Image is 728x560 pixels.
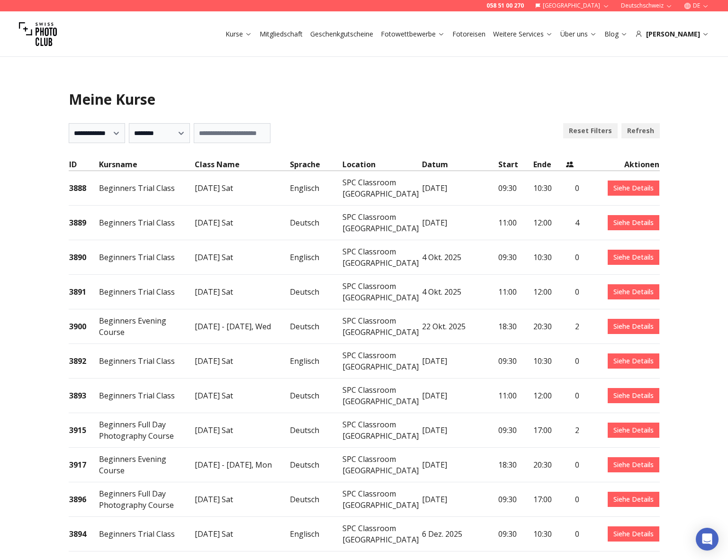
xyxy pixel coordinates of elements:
td: SPC Classroom [GEOGRAPHIC_DATA] [342,206,422,240]
td: 3896 [69,482,99,517]
td: 17:00 [533,413,566,448]
td: Englisch [289,240,342,275]
td: 10:30 [533,240,566,275]
td: 12:00 [533,206,566,240]
div: [PERSON_NAME] [635,29,709,39]
a: Siehe Details [608,250,659,265]
td: 12:00 [533,275,566,309]
td: 3894 [69,517,99,551]
th: Location [342,158,422,171]
td: 09:30 [498,344,533,379]
td: [DATE] Sat [194,517,290,551]
a: Siehe Details [608,526,659,542]
td: Deutsch [289,482,342,517]
td: 11:00 [498,379,533,413]
td: [DATE] - [DATE], Wed [194,309,290,344]
button: Über uns [557,27,601,41]
td: 09:30 [498,240,533,275]
td: 09:30 [498,482,533,517]
button: Fotowettbewerbe [377,27,449,41]
td: [DATE] Sat [194,206,290,240]
td: 10:30 [533,517,566,551]
td: 3893 [69,379,99,413]
td: 09:30 [498,413,533,448]
td: [DATE] [422,379,498,413]
td: 4 Okt. 2025 [422,240,498,275]
a: Weitere Services [493,29,553,39]
td: SPC Classroom [GEOGRAPHIC_DATA] [342,309,422,344]
td: 11:00 [498,206,533,240]
td: SPC Classroom [GEOGRAPHIC_DATA] [342,448,422,482]
td: [DATE] Sat [194,379,290,413]
td: Beginners Trial Class [99,240,194,275]
td: 0 [566,240,580,275]
td: Beginners Trial Class [99,171,194,206]
td: 20:30 [533,309,566,344]
td: 11:00 [498,275,533,309]
td: Englisch [289,344,342,379]
td: Beginners Evening Course [99,309,194,344]
th: Start [498,158,533,171]
td: [DATE] Sat [194,482,290,517]
a: Siehe Details [608,457,659,472]
td: 3891 [69,275,99,309]
td: 3892 [69,344,99,379]
a: 058 51 00 270 [486,2,524,9]
img: Swiss photo club [19,15,57,53]
td: SPC Classroom [GEOGRAPHIC_DATA] [342,482,422,517]
a: Fotoreisen [452,29,485,39]
td: [DATE] [422,206,498,240]
a: Kurse [225,29,252,39]
td: [DATE] Sat [194,240,290,275]
td: Beginners Trial Class [99,206,194,240]
a: Mitgliedschaft [260,29,303,39]
td: 09:30 [498,517,533,551]
td: 0 [566,482,580,517]
td: 0 [566,171,580,206]
td: 3890 [69,240,99,275]
td: Beginners Trial Class [99,379,194,413]
td: 0 [566,275,580,309]
a: Siehe Details [608,388,659,403]
td: 3915 [69,413,99,448]
td: [DATE] [422,413,498,448]
td: Deutsch [289,309,342,344]
td: Beginners Trial Class [99,275,194,309]
th: Aktionen [580,158,659,171]
td: 6 Dez. 2025 [422,517,498,551]
td: 10:30 [533,344,566,379]
td: SPC Classroom [GEOGRAPHIC_DATA] [342,413,422,448]
button: Fotoreisen [449,27,489,41]
td: Deutsch [289,379,342,413]
b: Reset Filters [569,126,612,135]
td: 10:30 [533,171,566,206]
td: 4 [566,206,580,240]
td: 0 [566,379,580,413]
td: 0 [566,448,580,482]
button: Mitgliedschaft [256,27,306,41]
a: Siehe Details [608,284,659,299]
td: [DATE] - [DATE], Mon [194,448,290,482]
td: SPC Classroom [GEOGRAPHIC_DATA] [342,379,422,413]
td: 18:30 [498,309,533,344]
td: Beginners Trial Class [99,344,194,379]
th: Ende [533,158,566,171]
button: Blog [601,27,631,41]
td: 2 [566,413,580,448]
button: Weitere Services [489,27,557,41]
a: Siehe Details [608,215,659,230]
td: [DATE] Sat [194,171,290,206]
a: Siehe Details [608,181,659,196]
td: 4 Okt. 2025 [422,275,498,309]
td: Beginners Evening Course [99,448,194,482]
td: [DATE] Sat [194,275,290,309]
th: Class Name [194,158,290,171]
a: Fotowettbewerbe [381,29,445,39]
td: Beginners Full Day Photography Course [99,413,194,448]
td: [DATE] [422,448,498,482]
td: 12:00 [533,379,566,413]
a: Blog [604,29,628,39]
td: 22 Okt. 2025 [422,309,498,344]
td: 0 [566,344,580,379]
td: Beginners Full Day Photography Course [99,482,194,517]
